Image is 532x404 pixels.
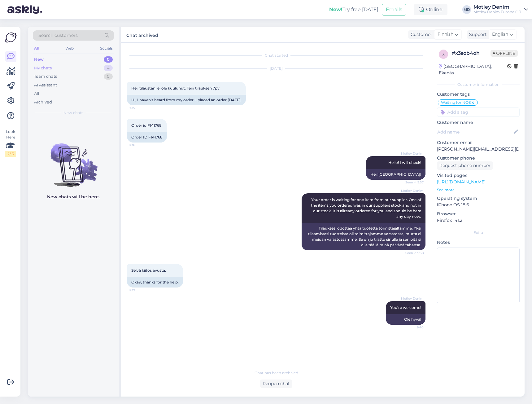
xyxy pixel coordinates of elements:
div: Order ID FI41768 [127,132,167,143]
div: Chat started [127,53,425,58]
span: You're welcome! [390,305,421,310]
p: Customer phone [437,155,520,161]
p: Visited pages [437,172,520,179]
div: Online [414,4,447,15]
div: Okay, thanks for the help. [127,277,183,288]
div: Customer information [437,82,520,87]
span: Selvä kiitos avusta. [131,268,166,273]
p: Notes [437,239,520,246]
div: Tilauksesi odottaa yhtä tuotetta toimittajaltamme. Yksi tilaamistasi tuotteista oli toimittajamme... [302,223,425,250]
div: [DATE] [127,66,425,71]
span: Hello! I will check! [388,160,421,165]
span: Hei, tilaustani ei ole kuulunut. Tein tilauksen 7pv [131,86,220,90]
img: No chats [28,132,119,188]
div: Web [64,44,75,52]
div: AI Assistant [34,82,57,88]
div: 0 [104,73,113,80]
div: Socials [99,44,114,52]
span: Search customers [38,32,78,39]
b: New! [329,7,342,12]
p: Customer email [437,139,520,146]
span: Finnish [438,31,453,38]
div: Support [467,31,487,38]
span: English [492,31,508,38]
span: 9:36 [129,143,152,147]
p: [PERSON_NAME][EMAIL_ADDRESS][DOMAIN_NAME] [437,146,520,152]
div: Hi, I haven't heard from my order. I placed an order [DATE]. [127,95,246,105]
label: Chat archived [126,30,158,39]
span: Order id FI41768 [131,123,162,128]
span: Seen ✓ 9:37 [400,180,424,185]
span: Waiting for NOS [441,101,471,104]
p: Browser [437,211,520,217]
span: 9:39 [129,288,152,292]
span: Seen ✓ 9:38 [400,251,424,255]
div: Look Here [5,129,16,157]
div: Motley Denim Europe OÜ [473,10,521,15]
div: New [34,56,44,63]
p: Customer name [437,119,520,126]
input: Add a tag [437,108,520,117]
span: 9:40 [400,325,424,330]
p: Customer tags [437,91,520,98]
div: 2 / 3 [5,151,16,157]
div: Customer [408,31,432,38]
div: # x3sob4oh [452,50,491,57]
span: x [442,52,445,56]
div: All [33,44,40,52]
a: [URL][DOMAIN_NAME] [437,179,486,185]
div: Hei! [GEOGRAPHIC_DATA]! [366,169,425,180]
div: Motley Denim [473,5,521,10]
div: Extra [437,230,520,235]
p: New chats will be here. [47,194,100,200]
img: Askly Logo [5,32,17,43]
a: Motley DenimMotley Denim Europe OÜ [473,5,528,15]
div: Request phone number [437,161,493,170]
input: Add name [437,129,512,135]
div: Reopen chat [260,380,292,388]
div: Try free [DATE]: [329,6,379,13]
span: Your order is waiting for one item from our supplier. One of the items you ordered was in our sup... [311,197,422,219]
p: Firefox 141.2 [437,217,520,224]
div: [GEOGRAPHIC_DATA], Ekenäs [439,63,507,76]
span: Motley Denim [400,151,424,156]
div: My chats [34,65,52,71]
span: Motley Denim [400,296,424,301]
div: MD [462,5,471,14]
p: See more ... [437,187,520,193]
p: iPhone OS 18.6 [437,202,520,208]
span: Offline [491,50,518,57]
span: Chat has been archived [255,370,298,376]
div: 4 [104,65,113,71]
div: 0 [104,56,113,63]
div: Team chats [34,73,57,80]
div: Ole hyvä! [386,314,425,325]
span: New chats [63,110,83,116]
span: 9:35 [129,106,152,110]
div: Archived [34,99,52,105]
p: Operating system [437,195,520,202]
button: Emails [382,4,406,15]
span: Motley Denim [400,188,424,193]
div: All [34,90,39,97]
